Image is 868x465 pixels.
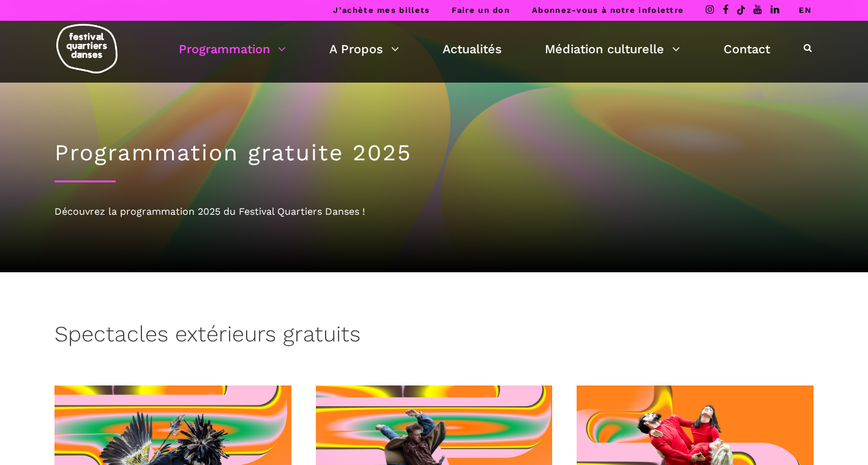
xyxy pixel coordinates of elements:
h1: Programmation gratuite 2025 [54,139,814,166]
a: Abonnez-vous à notre infolettre [532,6,684,15]
img: logo-fqd-med [56,24,118,73]
a: Faire un don [452,6,510,15]
a: Programmation [179,39,286,59]
a: A Propos [329,39,399,59]
a: EN [799,6,812,15]
a: Médiation culturelle [545,39,680,59]
div: Découvrez la programmation 2025 du Festival Quartiers Danses ! [54,204,814,220]
a: Contact [724,39,770,59]
h3: Spectacles extérieurs gratuits [54,321,361,352]
a: J’achète mes billets [333,6,430,15]
a: Actualités [443,39,502,59]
